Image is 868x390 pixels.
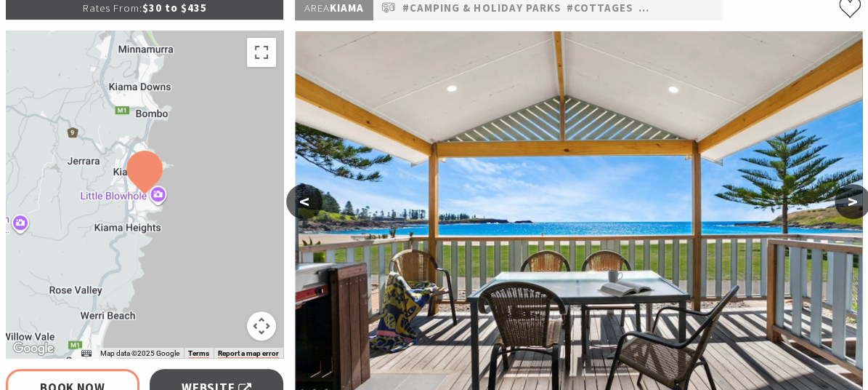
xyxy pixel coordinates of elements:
button: Map camera controls [247,311,276,341]
a: Report a map error [218,349,279,358]
a: Terms (opens in new tab) [188,349,209,358]
span: Area [304,1,330,15]
a: Open this area in Google Maps (opens a new window) [9,339,57,358]
button: < [286,184,323,219]
span: Rates From: [83,1,142,15]
button: Keyboard shortcuts [81,349,92,359]
img: Google [9,339,57,358]
button: Toggle fullscreen view [247,38,276,67]
span: Map data ©2025 Google [100,349,179,357]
